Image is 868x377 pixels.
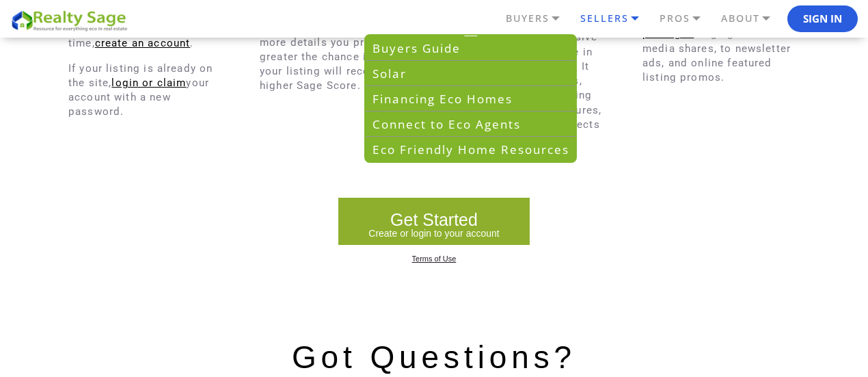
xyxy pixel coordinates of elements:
[366,86,575,112] a: Financing Eco Homes
[364,34,577,163] div: BUYERS
[656,7,718,30] a: PROS
[642,12,800,85] p: Select ranging from social media shares, to newsletter ads, and online featured listing promos.
[338,198,530,245] a: Get StartedCreate or login to your account
[68,341,800,373] div: Got Questions?
[111,77,186,89] a: login or claim
[366,112,575,137] a: Connect to Eco Agents
[95,37,191,49] a: create an account
[10,8,133,32] img: REALTY SAGE
[390,210,478,229] span: Get Started
[718,7,787,30] a: ABOUT
[68,62,226,120] p: If your listing is already on the site, your account with a new password.
[338,255,530,263] a: Terms of Use
[366,61,575,86] a: Solar
[366,36,575,61] a: Buyers Guide
[366,137,575,161] a: Eco Friendly Home Resources
[260,6,417,94] p: Fill in as many details about the property as you can. The more details you provide, the greater ...
[577,7,656,30] a: SELLERS
[787,5,858,33] button: Sign In
[502,7,577,30] a: BUYERS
